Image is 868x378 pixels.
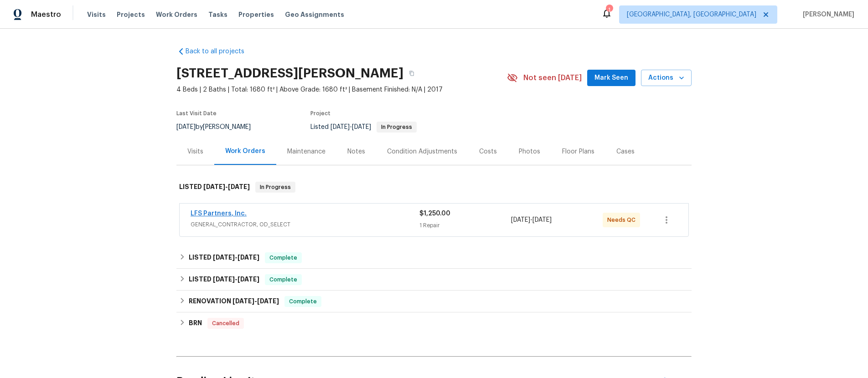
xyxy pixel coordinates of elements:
[189,252,259,263] h6: LISTED
[266,275,301,284] span: Complete
[352,124,371,130] span: [DATE]
[266,253,301,262] span: Complete
[87,10,106,19] span: Visits
[176,47,264,56] a: Back to all projects
[208,319,243,328] span: Cancelled
[347,147,365,156] div: Notes
[156,10,197,19] span: Work Orders
[606,5,612,15] div: 1
[532,217,552,223] span: [DATE]
[203,184,225,190] span: [DATE]
[310,124,417,130] span: Listed
[377,124,416,130] span: In Progress
[387,147,457,156] div: Condition Adjustments
[562,147,594,156] div: Floor Plans
[187,147,203,156] div: Visits
[285,10,344,19] span: Geo Assignments
[419,221,511,230] div: 1 Repair
[403,65,420,82] button: Copy Address
[587,70,635,87] button: Mark Seen
[176,269,692,291] div: LISTED [DATE]-[DATE]Complete
[648,72,684,84] span: Actions
[594,72,628,84] span: Mark Seen
[176,173,692,202] div: LISTED [DATE]-[DATE]In Progress
[331,124,350,130] span: [DATE]
[331,124,371,130] span: -
[189,296,279,307] h6: RENOVATION
[225,147,265,156] div: Work Orders
[31,10,61,19] span: Maestro
[176,247,692,269] div: LISTED [DATE]-[DATE]Complete
[176,122,262,133] div: by [PERSON_NAME]
[641,70,692,87] button: Actions
[213,254,259,261] span: -
[176,124,196,130] span: [DATE]
[213,254,235,261] span: [DATE]
[189,274,259,285] h6: LISTED
[191,220,419,229] span: GENERAL_CONTRACTOR, OD_SELECT
[176,85,507,94] span: 4 Beds | 2 Baths | Total: 1680 ft² | Above Grade: 1680 ft² | Basement Finished: N/A | 2017
[232,298,279,304] span: -
[799,10,854,19] span: [PERSON_NAME]
[176,111,217,116] span: Last Visit Date
[257,298,279,304] span: [DATE]
[519,147,540,156] div: Photos
[238,276,259,282] span: [DATE]
[238,10,274,19] span: Properties
[607,215,639,225] span: Needs QC
[616,147,635,156] div: Cases
[310,111,331,116] span: Project
[511,215,552,225] span: -
[176,69,403,78] h2: [STREET_ADDRESS][PERSON_NAME]
[479,147,497,156] div: Costs
[285,297,320,306] span: Complete
[203,184,250,190] span: -
[238,254,259,261] span: [DATE]
[228,184,250,190] span: [DATE]
[208,11,227,18] span: Tasks
[179,182,250,193] h6: LISTED
[232,298,254,304] span: [DATE]
[287,147,325,156] div: Maintenance
[213,276,235,282] span: [DATE]
[419,210,450,217] span: $1,250.00
[191,210,247,217] a: LFS Partners, Inc.
[511,217,530,223] span: [DATE]
[176,312,692,334] div: BRN Cancelled
[117,10,145,19] span: Projects
[176,291,692,312] div: RENOVATION [DATE]-[DATE]Complete
[627,10,756,19] span: [GEOGRAPHIC_DATA], [GEOGRAPHIC_DATA]
[189,318,202,329] h6: BRN
[523,73,582,82] span: Not seen [DATE]
[213,276,259,282] span: -
[256,183,294,192] span: In Progress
